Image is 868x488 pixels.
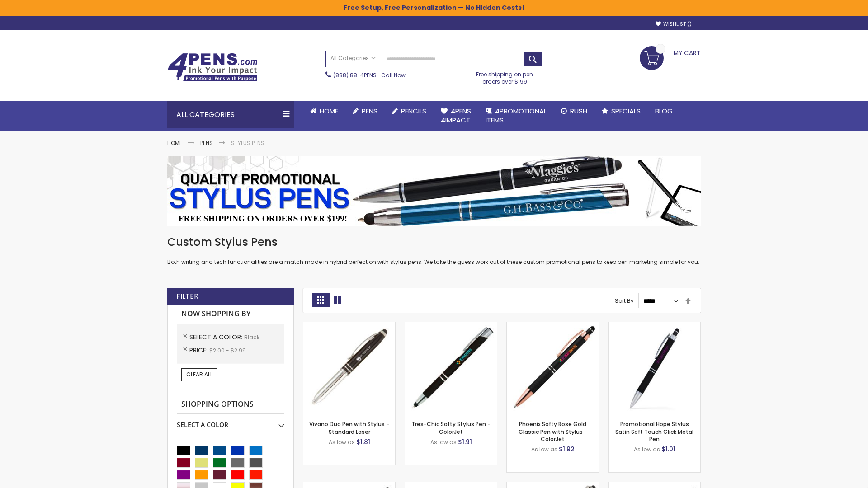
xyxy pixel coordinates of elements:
strong: Now Shopping by [177,305,284,324]
span: Black [244,333,259,341]
span: - Call Now! [333,71,407,79]
span: As low as [430,438,457,446]
img: Vivano Duo Pen with Stylus - Standard Laser-Black [303,322,395,414]
span: Select A Color [189,333,244,342]
a: Vivano Duo Pen with Stylus - Standard Laser [309,420,389,435]
a: 4PROMOTIONALITEMS [478,101,554,131]
a: Pencils [385,101,434,121]
a: Home [303,101,345,121]
span: Specials [611,106,641,116]
a: Promotional Hope Stylus Satin Soft Touch Click Metal Pen-Black [609,322,700,329]
span: $1.92 [559,445,575,454]
a: Tres-Chic Softy Stylus Pen - ColorJet-Black [405,322,497,329]
span: $2.00 - $2.99 [209,347,246,354]
img: Stylus Pens [167,156,701,226]
img: Tres-Chic Softy Stylus Pen - ColorJet-Black [405,322,497,414]
span: Price [189,346,209,355]
span: $1.81 [356,437,370,446]
a: Home [167,139,182,147]
strong: Shopping Options [177,395,284,414]
a: 4Pens4impact [434,101,478,131]
div: Select A Color [177,414,284,429]
strong: Filter [176,291,198,301]
span: $1.01 [661,445,675,454]
div: Free shipping on pen orders over $199 [467,67,543,85]
span: Home [320,106,338,116]
a: Promotional Hope Stylus Satin Soft Touch Click Metal Pen [615,420,693,442]
a: Pens [200,139,213,147]
a: Blog [648,101,680,121]
a: Pens [345,101,385,121]
span: $1.91 [458,437,472,446]
span: Blog [655,106,673,116]
span: Rush [570,106,587,116]
span: As low as [531,446,557,453]
img: Phoenix Softy Rose Gold Classic Pen with Stylus - ColorJet-Black [507,322,599,414]
a: Rush [554,101,594,121]
span: 4PROMOTIONAL ITEMS [486,106,547,125]
h1: Custom Stylus Pens [167,235,701,249]
strong: Grid [312,293,329,307]
div: Both writing and tech functionalities are a match made in hybrid perfection with stylus pens. We ... [167,235,701,266]
span: As low as [329,438,355,446]
strong: Stylus Pens [231,139,264,147]
a: Specials [594,101,648,121]
span: All Categories [330,55,376,62]
span: Clear All [186,371,212,378]
div: All Categories [167,101,294,128]
label: Sort By [615,297,634,305]
a: Phoenix Softy Rose Gold Classic Pen with Stylus - ColorJet-Black [507,322,599,329]
span: Pens [362,106,377,116]
span: Pencils [401,106,426,116]
a: Wishlist [656,21,692,28]
a: Tres-Chic Softy Stylus Pen - ColorJet [411,420,491,435]
a: All Categories [326,51,380,66]
img: 4Pens Custom Pens and Promotional Products [167,53,258,82]
a: Vivano Duo Pen with Stylus - Standard Laser-Black [303,322,395,329]
span: As low as [634,446,660,453]
img: Promotional Hope Stylus Satin Soft Touch Click Metal Pen-Black [609,322,700,414]
a: (888) 88-4PENS [333,71,377,79]
a: Clear All [181,368,217,381]
a: Phoenix Softy Rose Gold Classic Pen with Stylus - ColorJet [519,420,587,442]
span: 4Pens 4impact [441,106,471,125]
